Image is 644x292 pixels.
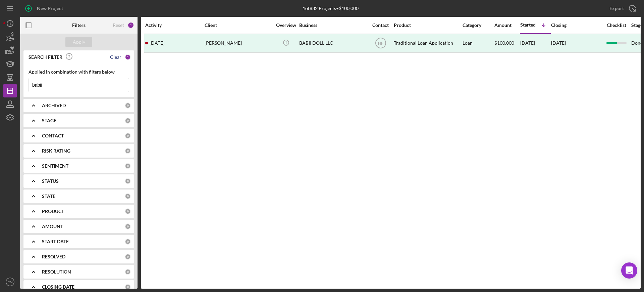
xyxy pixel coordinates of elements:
div: Checklist [602,23,631,28]
button: Export [603,2,641,15]
b: STATUS [42,178,59,184]
div: Traditional Loan Application [394,34,461,52]
div: [PERSON_NAME] [205,34,272,52]
div: 0 [125,239,131,245]
b: RESOLVED [42,254,65,259]
div: 0 [125,133,131,139]
div: Clear [110,54,121,60]
div: Applied in combination with filters below [29,69,129,75]
b: RISK RATING [42,148,70,154]
div: 0 [125,178,131,184]
button: Apply [65,37,92,47]
div: 0 [125,269,131,275]
div: 0 [125,208,131,214]
div: Contact [368,23,393,28]
div: Amount [494,23,520,28]
b: ARCHIVED [42,103,66,108]
div: Overview [273,23,299,28]
time: 2025-07-30 15:24 [150,40,164,46]
b: PRODUCT [42,209,64,214]
div: 0 [125,148,131,154]
button: New Project [20,2,70,15]
div: Loan [463,34,494,52]
div: Category [463,23,494,28]
button: RM [3,275,17,289]
b: STATE [42,194,55,199]
div: [DATE] [551,40,566,46]
b: SENTIMENT [42,163,68,169]
div: $100,000 [494,34,520,52]
b: Filters [72,23,86,28]
b: CONTACT [42,133,64,138]
div: Open Intercom Messenger [621,262,637,279]
div: Closing [551,23,601,28]
div: 1 [127,22,134,29]
div: 0 [125,254,131,260]
b: RESOLUTION [42,269,71,275]
div: 0 [125,223,131,230]
div: 1 of 832 Projects • $100,000 [303,6,359,11]
div: Apply [73,37,85,47]
div: 0 [125,193,131,199]
b: AMOUNT [42,224,63,229]
b: SEARCH FILTER [29,54,62,60]
div: 0 [125,118,131,124]
div: Export [609,2,624,15]
div: 1 [125,54,131,60]
div: BABII DOLL LLC [299,34,366,52]
div: Reset [113,23,124,28]
b: STAGE [42,118,56,123]
div: Product [394,23,461,28]
div: Business [299,23,366,28]
div: Started [520,22,536,28]
div: 0 [125,102,131,109]
div: 0 [125,163,131,169]
text: HF [378,41,383,46]
b: START DATE [42,239,69,244]
div: 0 [125,284,131,290]
div: New Project [37,2,63,15]
div: [DATE] [520,34,550,52]
b: CLOSING DATE [42,284,74,290]
div: Client [205,23,272,28]
text: RM [8,280,13,284]
div: Activity [145,23,204,28]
